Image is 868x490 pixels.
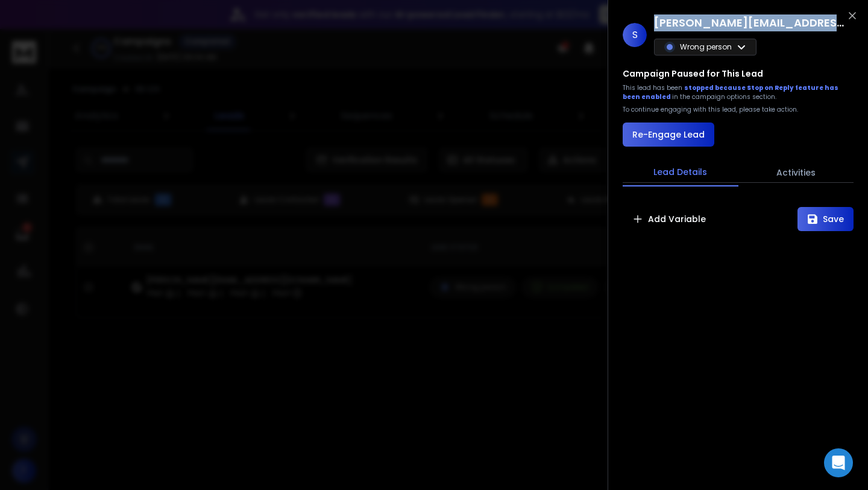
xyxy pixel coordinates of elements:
p: Wrong person [680,42,732,52]
h1: [PERSON_NAME][EMAIL_ADDRESS][DOMAIN_NAME] [654,14,847,31]
span: S [623,23,647,47]
div: Open Intercom Messenger [824,448,853,477]
button: Lead Details [623,159,738,186]
button: Add Variable [623,207,715,231]
h3: Campaign Paused for This Lead [623,68,763,80]
button: Activities [738,159,854,186]
div: This lead has been in the campaign options section. [623,83,854,101]
button: Save [797,207,854,231]
button: Re-Engage Lead [623,122,714,147]
span: stopped because Stop on Reply feature has been enabled [623,83,838,101]
p: To continue engaging with this lead, please take action. [623,105,798,114]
